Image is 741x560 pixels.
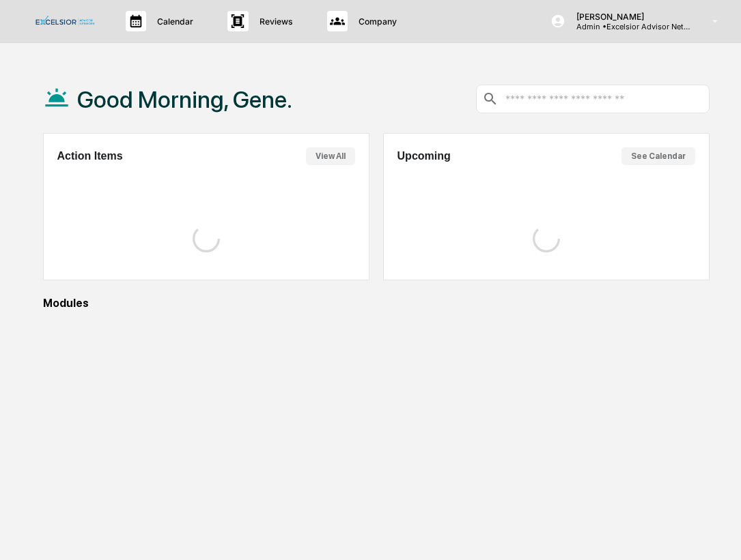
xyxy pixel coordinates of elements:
p: Company [348,16,404,27]
div: Modules [43,297,710,310]
button: See Calendar [621,147,695,165]
h1: Good Morning, Gene. [77,86,292,113]
img: logo [33,16,98,27]
p: [PERSON_NAME] [565,12,693,22]
button: View All [306,147,355,165]
p: Admin • Excelsior Advisor Network [565,22,693,31]
h2: Upcoming [397,150,451,162]
h2: Action Items [57,150,123,162]
p: Reviews [249,16,300,27]
p: Calendar [146,16,200,27]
